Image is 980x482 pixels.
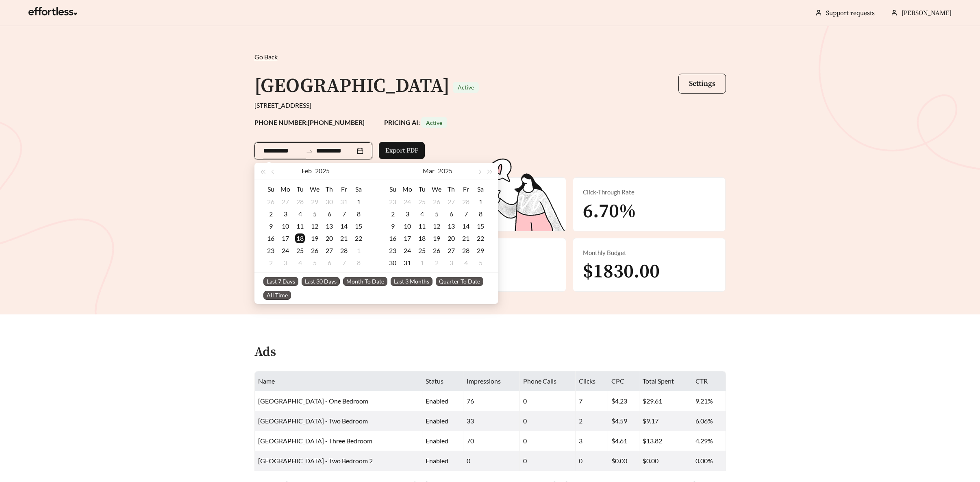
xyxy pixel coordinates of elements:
td: 2025-03-02 [385,208,400,220]
td: 2025-03-18 [415,232,429,244]
td: 2025-01-29 [307,196,322,208]
td: 2025-01-28 [293,196,307,208]
div: 4 [295,258,305,268]
div: 2 [266,209,276,219]
td: 2025-04-01 [415,257,429,269]
td: 2025-02-24 [278,244,293,257]
td: 2025-03-11 [415,220,429,232]
span: Active [426,119,442,126]
span: Last 3 Months [391,277,432,286]
div: 27 [446,197,456,207]
td: 2025-02-03 [278,208,293,220]
th: Th [444,183,458,196]
td: 2025-03-25 [415,244,429,257]
div: 1 [354,197,363,207]
div: 5 [432,209,441,219]
div: 26 [432,197,441,207]
div: 23 [266,246,276,255]
td: 2025-02-09 [263,220,278,232]
td: 2025-01-31 [337,196,351,208]
div: 7 [339,209,349,219]
button: 2025 [315,163,330,179]
a: Support requests [826,9,875,17]
div: 30 [324,197,334,207]
div: 28 [295,197,305,207]
td: 2025-01-26 [263,196,278,208]
div: 19 [310,233,319,243]
td: 0 [520,411,576,431]
span: [GEOGRAPHIC_DATA] - Two Bedroom 2 [258,457,373,465]
h1: [GEOGRAPHIC_DATA] [254,74,450,98]
div: 23 [388,197,398,207]
div: Monthly Budget [583,248,715,257]
div: 11 [417,221,427,231]
th: Th [322,183,337,196]
td: 2025-03-30 [385,257,400,269]
span: enabled [426,397,448,405]
td: 2025-02-21 [337,232,351,244]
div: 24 [402,197,412,207]
td: 2025-04-05 [473,257,488,269]
td: 2025-02-25 [415,196,429,208]
th: Sa [351,183,366,196]
td: 2025-03-21 [458,232,473,244]
th: Phone Calls [520,371,576,391]
span: Settings [689,79,715,88]
div: 8 [354,258,363,268]
div: 24 [280,246,290,255]
td: 2025-03-07 [458,208,473,220]
div: 6 [446,209,456,219]
td: 2025-02-04 [293,208,307,220]
th: Clicks [576,371,608,391]
div: 9 [388,221,398,231]
div: 18 [295,233,305,243]
div: 3 [402,209,412,219]
div: 1 [354,246,363,255]
th: Name [255,371,423,391]
div: 6 [324,209,334,219]
td: 2025-03-17 [400,232,415,244]
th: Status [422,371,463,391]
td: 2025-02-15 [351,220,366,232]
div: 3 [446,258,456,268]
div: 12 [432,221,441,231]
td: $29.61 [639,391,692,411]
td: 2025-03-06 [444,208,458,220]
td: 0 [520,391,576,411]
button: 2025 [438,163,452,179]
td: 2025-03-05 [429,208,444,220]
td: 2025-02-24 [400,196,415,208]
td: 2025-03-15 [473,220,488,232]
td: 76 [463,391,520,411]
span: [GEOGRAPHIC_DATA] - Three Bedroom [258,437,372,445]
td: $0.00 [608,451,639,471]
td: 2025-02-08 [351,208,366,220]
div: 13 [446,221,456,231]
td: $4.59 [608,411,639,431]
div: 21 [339,233,349,243]
div: 23 [388,246,398,255]
td: 7 [576,391,608,411]
td: 2025-02-28 [337,244,351,257]
td: 2025-03-08 [351,257,366,269]
div: 4 [295,209,305,219]
td: 2025-03-28 [458,244,473,257]
td: 2025-02-11 [293,220,307,232]
div: 29 [310,197,319,207]
td: 4.29% [692,431,726,451]
td: 2025-03-29 [473,244,488,257]
span: Month To Date [343,277,387,286]
span: Quarter To Date [436,277,483,286]
td: $9.17 [639,411,692,431]
div: 14 [339,221,349,231]
td: 2025-02-16 [263,232,278,244]
th: Total Spent [639,371,692,391]
div: 2 [388,209,398,219]
td: 2025-02-18 [293,232,307,244]
div: 20 [324,233,334,243]
td: 0.00% [692,451,726,471]
div: 7 [339,258,349,268]
td: 2025-02-22 [351,232,366,244]
td: 2025-03-19 [429,232,444,244]
div: 8 [476,209,485,219]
